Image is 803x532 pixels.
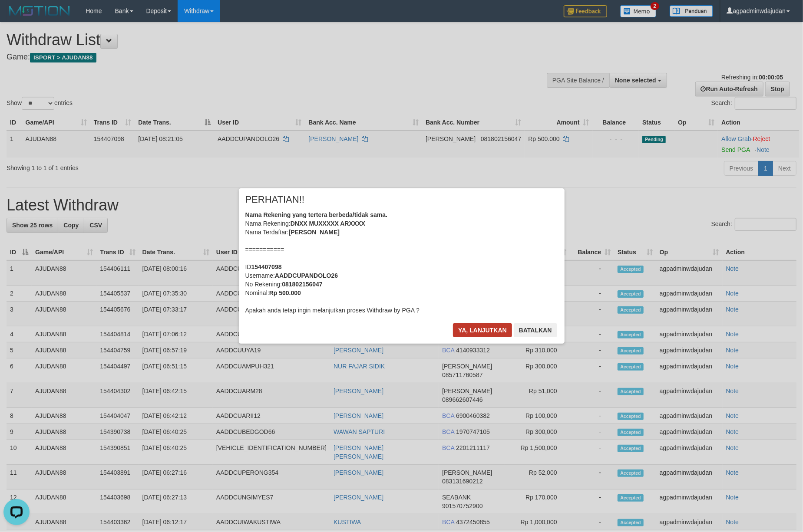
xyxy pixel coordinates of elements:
span: PERHATIAN!! [245,195,305,204]
b: Nama Rekening yang tertera berbeda/tidak sama. [245,211,388,218]
b: [PERSON_NAME] [289,229,340,236]
b: 154407098 [251,263,282,270]
b: 081802156047 [282,281,322,288]
button: Batalkan [514,323,557,337]
b: DNXX MUXXXXX ARXXXX [291,220,365,227]
button: Open LiveChat chat widget [3,3,30,30]
button: Ya, lanjutkan [453,323,512,337]
b: Rp 500.000 [269,289,301,296]
b: AADDCUPANDOLO26 [275,272,338,279]
div: Nama Rekening: Nama Terdaftar: =========== ID Username: No Rekening: Nominal: Apakah anda tetap i... [245,210,558,315]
